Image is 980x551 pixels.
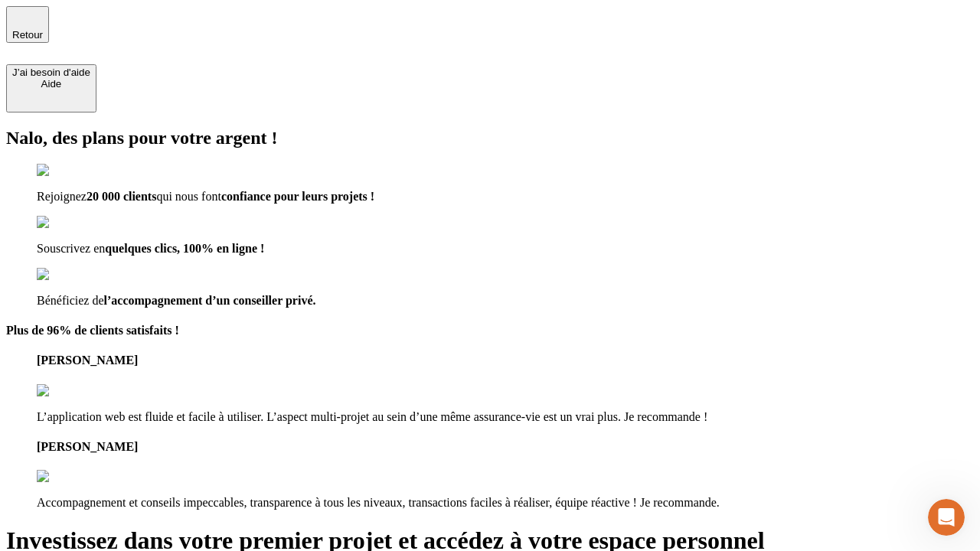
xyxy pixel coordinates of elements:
span: confiance pour leurs projets ! [221,190,374,203]
p: L’application web est fluide et facile à utiliser. L’aspect multi-projet au sein d’une même assur... [37,410,974,424]
div: J’ai besoin d'aide [12,67,90,78]
span: Rejoignez [37,190,87,203]
img: reviews stars [37,384,113,398]
button: J’ai besoin d'aideAide [6,64,96,112]
span: Retour [12,29,43,41]
span: Bénéficiez de [37,294,104,307]
span: qui nous font [156,190,220,203]
h2: Nalo, des plans pour votre argent ! [6,128,974,148]
span: l’accompagnement d’un conseiller privé. [104,294,316,307]
p: Accompagnement et conseils impeccables, transparence à tous les niveaux, transactions faciles à r... [37,496,974,510]
div: Aide [12,78,90,90]
span: quelques clics, 100% en ligne ! [105,242,264,255]
span: Souscrivez en [37,242,105,255]
img: checkmark [37,268,103,282]
h4: [PERSON_NAME] [37,354,974,367]
img: reviews stars [37,470,113,484]
h4: Plus de 96% de clients satisfaits ! [6,324,974,337]
img: checkmark [37,164,103,178]
button: Retour [6,6,49,43]
h4: [PERSON_NAME] [37,440,974,454]
img: checkmark [37,216,103,230]
iframe: Intercom live chat [928,499,965,536]
span: 20 000 clients [87,190,157,203]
